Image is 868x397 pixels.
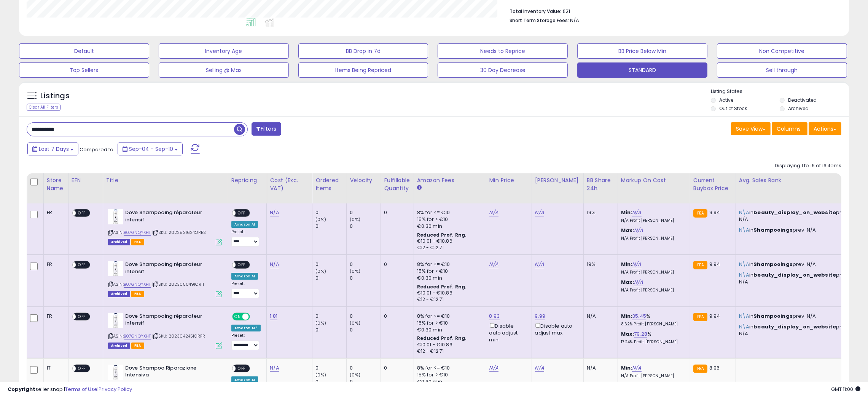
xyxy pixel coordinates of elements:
[159,43,289,59] button: Inventory Age
[47,176,65,192] div: Store Name
[739,323,749,330] span: N\A
[438,43,568,59] button: Needs to Reprice
[108,209,123,224] img: 31jKixpte5L._SL40_.jpg
[76,210,88,216] span: OFF
[350,365,381,371] div: 0
[777,125,801,133] span: Columns
[831,386,860,393] span: 2025-09-18 11:00 GMT
[80,146,115,153] span: Compared to:
[577,43,707,59] button: BB Price Below Min
[632,261,641,268] a: N/A
[315,365,346,371] div: 0
[108,343,130,349] span: Listings that have been deleted from Seller Central
[719,105,747,112] label: Out of Stock
[350,216,360,223] small: (0%)
[248,313,261,320] span: OFF
[739,209,855,223] p: in prev: N/A
[535,322,578,336] div: Disable auto adjust max
[753,271,836,279] span: beauty_display_on_website
[350,327,381,333] div: 0
[350,320,360,326] small: (0%)
[350,268,360,274] small: (0%)
[124,333,151,339] a: B07GNQYXHT
[621,288,684,293] p: N/A Profit [PERSON_NAME]
[270,312,277,320] a: 1.81
[8,386,132,393] div: seller snap | |
[124,281,151,288] a: B07GNQYXHT
[417,320,480,327] div: 15% for > €10
[125,365,218,381] b: Dove Shampoo Riparazione Intensiva
[384,176,410,192] div: Fulfillable Quantity
[350,372,360,378] small: (0%)
[417,348,480,355] div: €12 - €12.71
[108,313,222,348] div: ASIN:
[76,313,88,320] span: OFF
[535,261,544,268] a: N/A
[417,335,467,341] b: Reduced Prof. Rng.
[693,365,707,373] small: FBA
[621,270,684,275] p: N/A Profit [PERSON_NAME]
[27,142,78,155] button: Last 7 Days
[417,371,480,378] div: 15% for > €10
[621,176,687,184] div: Markup on Cost
[739,312,749,320] span: N\A
[108,261,123,276] img: 31jKixpte5L._SL40_.jpg
[577,62,707,78] button: STANDARD
[587,176,615,192] div: BB Share 24h.
[76,365,88,371] span: OFF
[739,313,855,320] p: in prev: N/A
[152,229,206,235] span: | SKU: 2022831624ORES
[717,43,847,59] button: Non Competitive
[417,268,480,275] div: 15% for > €10
[47,365,62,371] div: IT
[775,162,841,170] div: Displaying 1 to 16 of 16 items
[65,386,97,393] a: Terms of Use
[711,88,849,95] p: Listing States:
[231,333,261,350] div: Preset:
[125,261,218,277] b: Dove Shampooing réparateur intensif
[753,312,793,320] span: Shampooings
[124,229,151,236] a: B07GNQYXHT
[315,313,346,320] div: 0
[315,327,346,333] div: 0
[739,323,855,337] p: in prev: N/A
[350,223,381,230] div: 0
[72,176,100,184] div: EFN
[417,184,422,191] small: Amazon Fees.
[417,232,467,238] b: Reduced Prof. Rng.
[231,221,258,228] div: Amazon AI
[693,261,707,269] small: FBA
[753,261,793,268] span: Shampooings
[417,176,483,184] div: Amazon Fees
[417,216,480,223] div: 15% for > €10
[510,6,836,15] li: £21
[739,261,749,268] span: N\A
[621,330,634,338] b: Max:
[753,323,836,330] span: beauty_display_on_website
[47,261,62,268] div: FR
[618,173,690,203] th: The percentage added to the cost of goods (COGS) that forms the calculator for Min & Max prices.
[621,209,632,216] b: Min:
[315,372,326,378] small: (0%)
[739,261,855,268] p: in prev: N/A
[535,364,544,372] a: N/A
[693,209,707,218] small: FBA
[76,262,88,268] span: OFF
[739,209,749,216] span: N\A
[438,62,568,78] button: 30 Day Decrease
[19,62,149,78] button: Top Sellers
[621,227,634,234] b: Max:
[693,176,733,192] div: Current Buybox Price
[417,261,480,268] div: 8% for <= €10
[739,271,749,279] span: N\A
[315,176,343,192] div: Ordered Items
[489,176,529,184] div: Min Price
[621,339,684,345] p: 17.24% Profit [PERSON_NAME]
[108,261,222,296] div: ASIN:
[489,312,500,320] a: 8.93
[108,209,222,245] div: ASIN:
[152,281,205,287] span: | SKU: 2023050491ORIT
[535,312,546,320] a: 9.99
[270,364,279,372] a: N/A
[315,320,326,326] small: (0%)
